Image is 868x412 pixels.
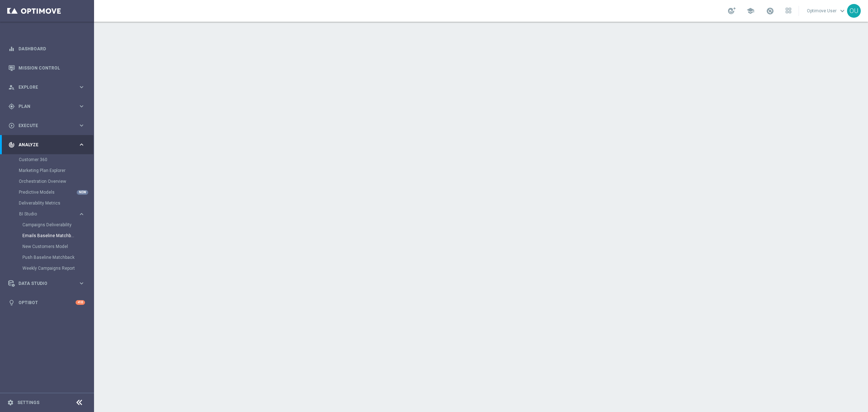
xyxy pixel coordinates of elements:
[18,104,78,109] span: Plan
[8,58,85,77] div: Mission Control
[8,122,78,129] div: Execute
[19,154,93,165] div: Customer 360
[8,300,85,306] button: lightbulb Optibot +10
[8,103,15,110] i: gps_fixed
[18,293,76,312] a: Optibot
[746,7,754,15] span: school
[19,157,75,163] a: Customer 360
[22,263,93,274] div: Weekly Campaigns Report
[77,190,88,195] div: NEW
[19,209,93,274] div: BI Studio
[22,265,75,271] a: Weekly Campaigns Report
[19,212,78,216] div: BI Studio
[17,400,39,405] a: Settings
[8,84,15,91] i: person_search
[8,65,85,71] button: Mission Control
[838,7,846,15] span: keyboard_arrow_down
[22,219,93,230] div: Campaigns Deliverability
[18,123,78,128] span: Execute
[78,84,85,91] i: keyboard_arrow_right
[19,200,75,206] a: Deliverability Metrics
[8,299,15,306] i: lightbulb
[19,189,75,195] a: Predictive Models
[847,4,861,18] div: OU
[8,142,85,148] button: track_changes Analyze keyboard_arrow_right
[8,46,85,52] button: equalizer Dashboard
[18,39,85,58] a: Dashboard
[78,103,85,110] i: keyboard_arrow_right
[19,212,71,216] span: BI Studio
[22,233,75,239] a: Emails Baseline Matchback
[18,143,78,147] span: Analyze
[22,222,75,228] a: Campaigns Deliverability
[19,211,85,217] button: BI Studio keyboard_arrow_right
[8,293,85,312] div: Optibot
[22,230,93,241] div: Emails Baseline Matchback
[7,399,14,406] i: settings
[8,122,15,129] i: play_circle_outline
[8,84,85,90] button: person_search Explore keyboard_arrow_right
[8,142,78,148] div: Analyze
[8,84,78,91] div: Explore
[22,244,75,249] a: New Customers Model
[8,142,15,148] i: track_changes
[8,103,78,110] div: Plan
[8,46,15,52] i: equalizer
[18,58,85,77] a: Mission Control
[18,85,78,89] span: Explore
[19,165,93,176] div: Marketing Plan Explorer
[18,281,78,286] span: Data Studio
[19,198,93,209] div: Deliverability Metrics
[22,255,75,260] a: Push Baseline Matchback
[22,241,93,252] div: New Customers Model
[19,168,75,173] a: Marketing Plan Explorer
[78,141,85,148] i: keyboard_arrow_right
[19,176,93,187] div: Orchestration Overview
[806,5,847,16] a: Optimove Userkeyboard_arrow_down
[8,123,85,129] button: play_circle_outline Execute keyboard_arrow_right
[8,104,85,109] button: gps_fixed Plan keyboard_arrow_right
[19,187,93,198] div: Predictive Models
[22,252,93,263] div: Push Baseline Matchback
[8,281,85,286] button: Data Studio keyboard_arrow_right
[78,280,85,287] i: keyboard_arrow_right
[19,178,75,184] a: Orchestration Overview
[76,300,85,305] div: +10
[78,211,85,218] i: keyboard_arrow_right
[8,280,78,287] div: Data Studio
[8,39,85,58] div: Dashboard
[78,122,85,129] i: keyboard_arrow_right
